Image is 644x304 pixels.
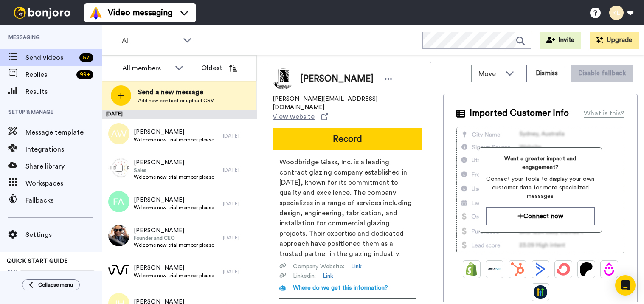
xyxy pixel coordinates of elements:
[25,127,102,138] span: Message template
[534,285,547,299] img: GoHighLevel
[108,7,172,19] span: Video messaging
[134,264,214,272] span: [PERSON_NAME]
[138,87,214,97] span: Send a new message
[526,65,567,82] button: Dismiss
[223,166,253,173] div: [DATE]
[22,279,80,290] button: Collapse menu
[25,161,102,172] span: Share library
[10,7,74,19] img: bj-logo-header-white.svg
[102,110,257,119] div: [DATE]
[571,65,633,82] button: Disable fallback
[134,136,214,143] span: Welcome new trial member please
[223,268,253,275] div: [DATE]
[89,6,103,20] img: vm-color.svg
[79,53,93,62] div: 57
[273,112,328,122] a: View website
[351,262,362,271] a: Link
[25,70,73,80] span: Replies
[108,259,129,280] img: 362ae6c3-e100-482a-81e9-b425dda3a25b.png
[279,157,416,259] span: Woodbridge Glass, Inc. is a leading contract glazing company established in [DATE], known for its...
[293,285,388,291] span: Where do we get this information?
[579,262,593,276] img: Patreon
[25,144,102,155] span: Integrations
[293,272,316,280] span: Linkedin :
[134,272,214,279] span: Welcome new trial member please
[584,108,624,118] div: What is this?
[273,128,422,150] button: Record
[470,107,569,120] span: Imported Customer Info
[486,175,595,200] span: Connect your tools to display your own customer data for more specialized messages
[25,230,102,240] span: Settings
[134,174,214,180] span: Welcome new trial member please
[615,275,636,296] div: Open Intercom Messenger
[465,262,478,276] img: Shopify
[195,59,244,76] button: Oldest
[38,281,73,288] span: Collapse menu
[134,204,214,211] span: Welcome new trial member please
[273,68,294,90] img: Image of Steve Siciliani
[138,97,214,104] span: Add new contact or upload CSV
[323,272,333,280] a: Link
[273,112,315,122] span: View website
[25,195,102,205] span: Fallbacks
[25,178,102,189] span: Workspaces
[134,167,214,174] span: Sales
[7,258,68,264] span: QUICK START GUIDE
[108,225,129,246] img: 2bc344c2-f858-436b-969c-9ba2f8b918db.jpg
[590,32,639,49] button: Upgrade
[134,226,214,235] span: [PERSON_NAME]
[602,262,616,276] img: Drip
[540,32,581,49] button: Invite
[293,262,344,271] span: Company Website :
[223,234,253,241] div: [DATE]
[108,191,129,212] img: fa.png
[122,63,171,73] div: All members
[134,128,214,136] span: [PERSON_NAME]
[76,70,93,79] div: 99 +
[108,123,129,144] img: aw.png
[486,207,595,225] button: Connect now
[134,235,214,242] span: Founder and CEO
[486,155,595,172] span: Want a greater impact and engagement?
[223,200,253,207] div: [DATE]
[488,262,501,276] img: Ontraport
[511,262,524,276] img: Hubspot
[534,262,547,276] img: ActiveCampaign
[300,73,374,85] span: [PERSON_NAME]
[273,95,422,112] span: [PERSON_NAME][EMAIL_ADDRESS][DOMAIN_NAME]
[223,132,253,139] div: [DATE]
[557,262,570,276] img: ConvertKit
[134,158,214,167] span: [PERSON_NAME]
[134,242,214,248] span: Welcome new trial member please
[7,269,18,276] span: 60%
[478,69,501,79] span: Move
[134,196,214,204] span: [PERSON_NAME]
[25,53,76,63] span: Send videos
[122,36,179,46] span: All
[25,87,102,97] span: Results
